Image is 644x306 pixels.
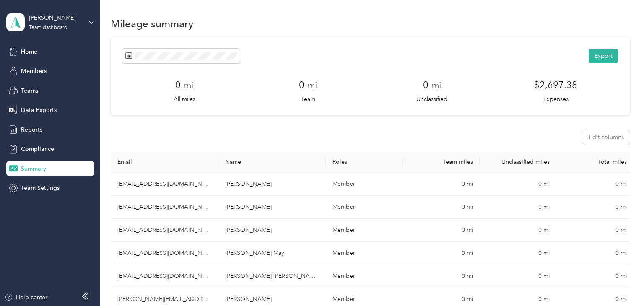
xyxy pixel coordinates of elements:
td: 0 mi [480,173,556,196]
td: 0 mi [556,196,633,219]
td: 0 mi [480,196,556,219]
h3: 0 mi [423,78,441,92]
span: Reports [21,125,42,134]
th: Unclassified miles [480,152,556,173]
span: Compliance [21,145,54,153]
td: Daniel Y. Yap [218,196,326,219]
p: Unclassified [416,95,447,104]
td: Member [326,196,402,219]
td: Member [326,173,402,196]
td: ctrujillo@hcbeer.com [111,173,218,196]
td: 0 mi [403,219,480,242]
td: 0 mi [480,242,556,265]
td: 0 mi [403,196,480,219]
td: Victoria E. May [218,242,326,265]
td: dyap@hcbeer.com [111,196,218,219]
td: 0 mi [480,219,556,242]
td: 0 mi [403,265,480,288]
td: Robert L. Jr Schmidt [218,265,326,288]
p: All miles [174,95,195,104]
p: Expenses [543,95,569,104]
span: Summary [21,164,46,173]
td: jmccreary@hcbeer.com [111,219,218,242]
td: Member [326,219,402,242]
th: Roles [326,152,402,173]
div: [PERSON_NAME] [29,13,81,22]
td: 0 mi [403,242,480,265]
td: vmay@hcbeer.com [111,242,218,265]
h3: 0 mi [299,78,317,92]
button: Export [589,49,618,63]
td: 0 mi [556,265,633,288]
div: Team dashboard [29,25,68,30]
iframe: Everlance-gr Chat Button Frame [597,259,644,306]
span: Team Settings [21,184,60,192]
td: Member [326,242,402,265]
th: Name [218,152,326,173]
td: Jason T. McCreary [218,219,326,242]
th: Email [111,152,218,173]
td: 0 mi [480,265,556,288]
th: Team miles [403,152,480,173]
h1: Mileage summary [111,19,193,28]
span: Data Exports [21,106,57,114]
td: Member [326,265,402,288]
h3: $2,697.38 [534,78,577,92]
td: 0 mi [556,242,633,265]
td: rschmidt6887@gmail.com [111,265,218,288]
span: Teams [21,86,38,95]
p: Team [301,95,315,104]
span: Members [21,67,47,75]
td: 0 mi [403,173,480,196]
td: Caleb B. Trujillo [218,173,326,196]
td: 0 mi [556,219,633,242]
button: Edit columns [583,130,630,145]
button: Help center [5,293,47,302]
th: Total miles [556,152,633,173]
td: 0 mi [556,173,633,196]
h3: 0 mi [175,78,193,92]
span: Home [21,47,37,56]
